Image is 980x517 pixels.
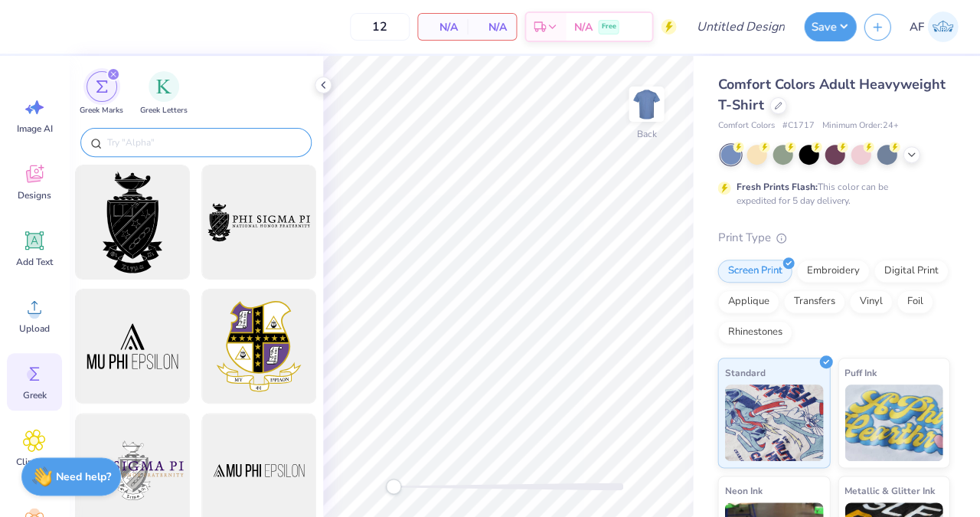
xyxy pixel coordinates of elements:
span: N/A [427,19,458,35]
span: Clipart & logos [9,456,60,480]
span: Metallic & Glitter Ink [844,483,935,499]
span: Puff Ink [844,365,877,381]
button: Save [804,12,856,41]
span: Standard [724,365,765,381]
img: Standard [724,384,823,461]
strong: Need help? [56,470,111,484]
div: Foil [897,290,933,313]
div: Vinyl [849,290,892,313]
span: Greek Marks [80,105,123,116]
input: Untitled Design [684,11,796,42]
div: Rhinestones [717,321,792,344]
div: filter for Greek Letters [140,71,188,116]
div: Transfers [783,290,844,313]
div: Accessibility label [386,479,401,494]
img: Angel Flores [927,11,958,42]
span: Designs [18,189,51,201]
span: Greek Letters [140,105,188,116]
img: Greek Letters Image [156,79,171,94]
button: filter button [80,71,123,116]
div: Screen Print [717,260,792,283]
span: Minimum Order: 24 + [822,119,898,133]
strong: Fresh Prints Flash: [736,181,817,193]
div: This color can be expedited for 5 day delivery. [736,180,924,208]
span: Image AI [17,123,53,135]
div: Digital Print [874,260,948,283]
div: Applique [717,290,779,313]
div: Embroidery [796,260,869,283]
div: Print Type [717,229,949,247]
span: Neon Ink [724,483,762,499]
span: Free [601,21,616,32]
input: – – [350,13,410,41]
span: Comfort Colors Adult Heavyweight T-Shirt [717,75,945,114]
span: AF [909,18,923,36]
img: Back [631,89,661,119]
span: Add Text [16,256,53,268]
span: Comfort Colors [717,119,774,133]
img: Greek Marks Image [96,80,108,93]
img: Puff Ink [844,384,943,461]
input: Try "Alpha" [106,135,302,150]
button: filter button [140,71,188,116]
div: Back [636,127,656,141]
span: N/A [573,19,592,35]
span: Greek [23,389,47,401]
a: AF [902,11,965,42]
span: # C1717 [782,119,814,133]
span: Upload [19,322,50,335]
div: filter for Greek Marks [80,71,123,116]
span: N/A [476,19,507,35]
